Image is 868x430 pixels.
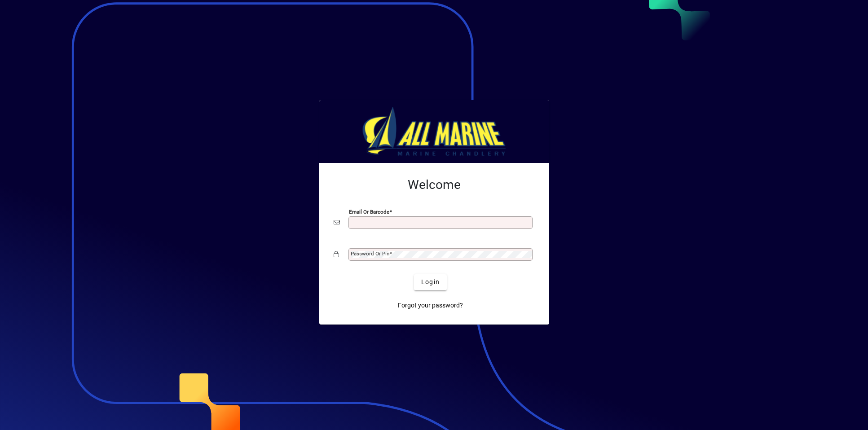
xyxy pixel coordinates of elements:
h2: Welcome [334,177,535,193]
span: Forgot your password? [398,301,463,310]
mat-label: Password or Pin [351,250,389,257]
mat-label: Email or Barcode [349,208,389,215]
span: Login [421,277,440,287]
button: Login [414,274,447,290]
a: Forgot your password? [394,298,467,314]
